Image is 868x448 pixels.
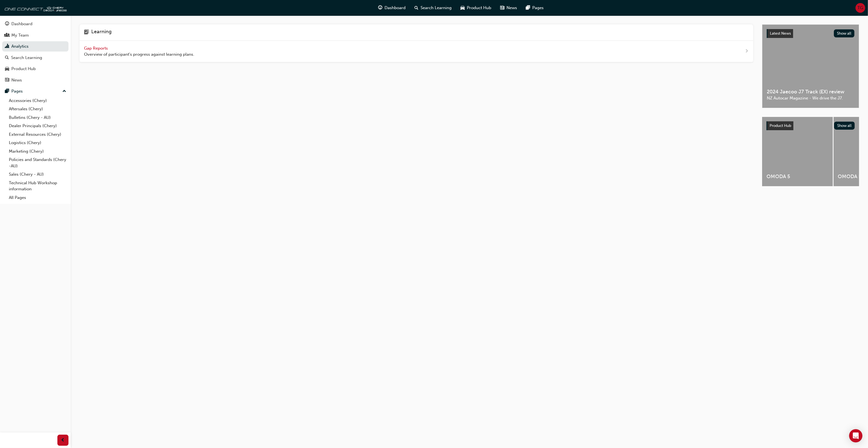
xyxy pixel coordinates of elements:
span: Search Learning [421,5,452,11]
a: Product HubShow all [767,121,855,130]
a: Sales (Chery - AU) [7,170,68,179]
a: My Team [2,30,68,40]
a: Dealer Principals (Chery) [7,122,68,130]
span: search-icon [415,4,419,11]
a: Latest NewsShow all2024 Jaecoo J7 Track (EX) reviewNZ Autocar Magazine - We drive the J7. [762,24,859,108]
a: Dashboard [2,19,68,29]
div: Dashboard [11,21,32,27]
span: News [507,5,517,11]
span: Overview of participant's progress against learning plans. [84,51,194,58]
a: Bulletins (Chery - AU) [7,113,68,122]
span: Gap Reports [84,46,109,51]
img: oneconnect [3,2,67,13]
button: Pages [2,86,68,96]
span: up-icon [62,88,66,95]
a: Marketing (Chery) [7,147,68,156]
a: All Pages [7,193,68,202]
span: guage-icon [378,4,383,11]
span: NZ Autocar Magazine - We drive the J7. [767,95,854,101]
a: Policies and Standards (Chery -AU) [7,155,68,170]
span: Pages [533,5,544,11]
h4: Learning [91,29,112,36]
a: Aftersales (Chery) [7,105,68,113]
button: DashboardMy TeamAnalyticsSearch LearningProduct HubNews [2,18,68,86]
button: TG [856,3,865,13]
a: Gap Reports Overview of participant's progress against learning plans.next-icon [80,41,753,62]
span: search-icon [5,55,9,60]
a: News [2,75,68,85]
span: news-icon [500,4,505,11]
div: Product Hub [11,66,36,72]
a: Logistics (Chery) [7,139,68,147]
a: Search Learning [2,53,68,63]
span: next-icon [745,48,749,55]
span: prev-icon [61,437,65,444]
span: car-icon [5,66,9,71]
a: Latest NewsShow all [767,29,854,38]
div: Open Intercom Messenger [849,429,862,442]
a: guage-iconDashboard [374,2,410,14]
a: search-iconSearch Learning [410,2,456,14]
button: Show all [834,29,855,37]
span: people-icon [5,33,9,38]
a: OMODA 5 [762,117,833,186]
span: Product Hub [770,123,791,128]
a: pages-iconPages [522,2,548,14]
a: Technical Hub Workshop information [7,179,68,193]
div: My Team [11,32,29,39]
span: pages-icon [526,4,530,11]
span: learning-icon [84,29,89,36]
span: news-icon [5,78,9,83]
span: Dashboard [385,5,406,11]
span: guage-icon [5,22,9,27]
span: chart-icon [5,44,9,49]
span: TG [858,5,863,11]
a: news-iconNews [496,2,522,14]
a: Product Hub [2,64,68,74]
span: Product Hub [467,5,492,11]
a: Analytics [2,41,68,52]
span: pages-icon [5,89,9,94]
button: Show all [834,122,855,130]
a: car-iconProduct Hub [456,2,496,14]
span: Latest News [770,31,791,36]
span: OMODA 5 [767,173,828,180]
a: External Resources (Chery) [7,130,68,139]
span: car-icon [461,4,465,11]
div: Pages [11,88,23,94]
div: News [11,77,22,83]
div: Search Learning [11,55,42,61]
a: Accessories (Chery) [7,96,68,105]
span: 2024 Jaecoo J7 Track (EX) review [767,89,854,95]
